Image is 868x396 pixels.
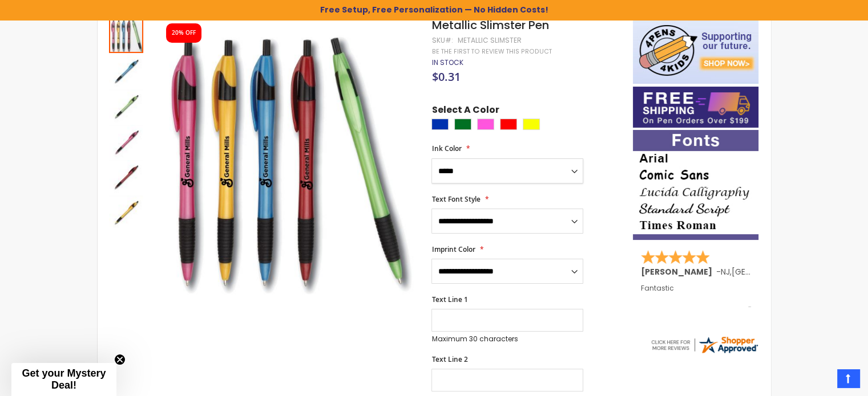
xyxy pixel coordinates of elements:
img: Metallic Slimster Pen [109,160,143,194]
div: Red [500,119,517,130]
span: Ink Color [431,144,461,153]
span: $0.31 [431,69,460,84]
div: Get your Mystery Deal!Close teaser [11,363,116,396]
p: Maximum 30 characters [431,334,583,344]
a: Be the first to review this product [431,47,551,56]
img: Metallic Slimster Pen [109,89,143,124]
span: Text Line 2 [431,354,467,364]
div: Yellow [523,119,540,130]
img: Metallic Slimster Pen [109,195,143,230]
span: NJ [721,266,730,277]
img: font-personalization-examples [633,130,758,240]
img: Free shipping on orders over $199 [633,87,758,128]
div: Blue [431,119,449,130]
div: Pink [477,119,494,130]
div: Metallic Slimster Pen [109,194,143,230]
div: 20% OFF [172,29,196,37]
span: Text Line 1 [431,295,467,304]
div: Fantastic [641,284,752,309]
span: - , [716,266,815,277]
span: Select A Color [431,104,499,119]
div: Green [454,119,471,130]
div: Metallic Slimster Pen [109,124,144,159]
div: Availability [431,58,463,67]
strong: SKU [431,35,453,45]
img: Metallic Slimster Pen [109,125,143,159]
span: Text Font Style [431,194,480,204]
img: Metallic Slimster Pen [109,54,143,88]
span: Get your Mystery Deal! [22,368,106,391]
img: Metallic Slimster Pen [155,34,416,295]
span: [PERSON_NAME] [641,266,716,277]
div: Metallic Slimster Pen [109,53,144,88]
span: Imprint Color [431,244,475,254]
span: Metallic Slimster Pen [431,17,548,33]
button: Close teaser [114,354,126,365]
a: 4pens.com certificate URL [649,348,759,357]
div: Metallic Slimster [457,36,521,45]
div: Metallic Slimster Pen [109,159,144,194]
span: [GEOGRAPHIC_DATA] [732,266,815,277]
div: Metallic Slimster Pen [109,88,144,124]
span: In stock [431,58,463,67]
a: Top [837,369,859,387]
img: 4pens.com widget logo [649,334,759,355]
img: 4pens 4 kids [633,18,758,84]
